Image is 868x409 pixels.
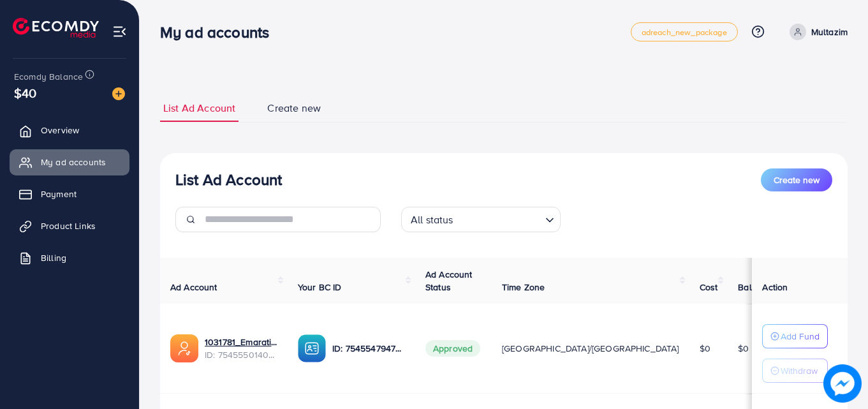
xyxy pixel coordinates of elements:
span: List Ad Account [163,101,235,115]
button: Add Fund [762,324,828,348]
span: Your BC ID [298,281,342,294]
img: logo [13,18,99,38]
a: My ad accounts [10,149,129,175]
span: $40 [14,84,36,102]
p: Add Fund [781,329,820,344]
a: Billing [10,245,129,271]
button: Withdraw [762,359,828,383]
span: Ad Account Status [425,268,473,294]
a: adreach_new_package [631,22,738,41]
span: Balance [738,281,772,294]
p: ID: 7545547947770052616 [332,341,405,356]
span: Approved [425,340,480,357]
span: Time Zone [502,281,545,294]
img: ic-ba-acc.ded83a64.svg [298,334,326,362]
a: Overview [10,117,129,143]
span: Ecomdy Balance [14,70,83,83]
span: Create new [774,174,820,186]
span: All status [408,211,456,229]
h3: My ad accounts [160,23,279,41]
div: Search for option [401,207,561,232]
span: $0 [700,342,710,355]
span: Billing [41,251,66,264]
span: Create new [267,101,321,115]
span: Cost [700,281,718,294]
div: <span class='underline'>1031781_Emaratix 2_1756835320982</span></br>7545550140984410113 [205,336,277,362]
img: ic-ads-acc.e4c84228.svg [170,334,198,362]
img: image [823,364,862,403]
span: ID: 7545550140984410113 [205,348,277,361]
span: Overview [41,124,79,137]
input: Search for option [457,208,540,229]
h3: List Ad Account [175,170,282,189]
a: 1031781_Emaratix 2_1756835320982 [205,336,277,348]
a: Payment [10,181,129,207]
span: My ad accounts [41,156,106,168]
img: image [112,87,125,100]
span: adreach_new_package [642,28,727,36]
span: Payment [41,188,77,200]
p: Multazim [811,24,848,40]
span: Action [762,281,788,294]
a: Product Links [10,213,129,239]
span: Product Links [41,219,96,232]
p: Withdraw [781,363,818,378]
span: Ad Account [170,281,217,294]
button: Create new [761,168,832,191]
span: [GEOGRAPHIC_DATA]/[GEOGRAPHIC_DATA] [502,342,679,355]
span: $0 [738,342,749,355]
img: menu [112,24,127,39]
a: Multazim [784,24,848,40]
